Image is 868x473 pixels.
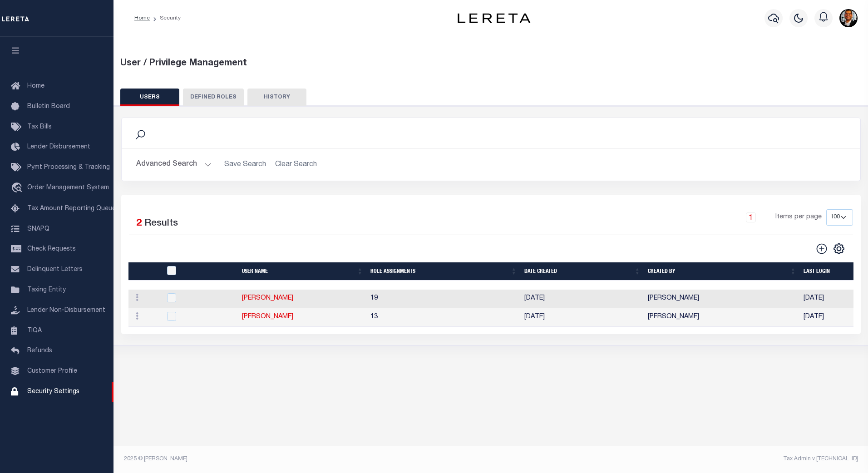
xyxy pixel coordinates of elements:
[27,144,90,150] span: Lender Disbursement
[11,182,25,194] i: travel_explore
[775,212,822,222] span: Items per page
[27,206,116,212] span: Tax Amount Reporting Queue
[27,389,79,395] span: Security Settings
[120,57,862,70] div: User / Privilege Management
[120,89,179,106] button: USERS
[367,290,521,308] td: 19
[27,368,77,374] span: Customer Profile
[27,226,49,232] span: SNAPQ
[498,455,858,463] div: Tax Admin v.[TECHNICAL_ID]
[27,185,109,191] span: Order Management System
[162,262,238,281] th: UserID
[183,89,244,106] button: DEFINED ROLES
[521,308,644,327] td: [DATE]
[136,156,212,173] button: Advanced Search
[644,290,800,308] td: [PERSON_NAME]
[150,14,181,22] li: Security
[27,348,52,354] span: Refunds
[27,124,52,130] span: Tax Bills
[27,103,70,110] span: Bulletin Board
[27,164,110,171] span: Pymt Processing & Tracking
[247,89,306,106] button: HISTORY
[27,246,76,252] span: Check Requests
[136,219,142,228] span: 2
[746,212,756,222] a: 1
[367,308,521,327] td: 13
[27,83,44,89] span: Home
[27,307,105,314] span: Lender Non-Disbursement
[117,455,491,463] div: 2025 © [PERSON_NAME].
[27,287,66,293] span: Taxing Entity
[521,262,644,281] th: Date Created: activate to sort column ascending
[238,262,367,281] th: User Name: activate to sort column ascending
[458,13,530,23] img: logo-dark.svg
[134,15,150,21] a: Home
[144,217,178,231] label: Results
[242,314,293,320] a: [PERSON_NAME]
[27,327,42,334] span: TIQA
[644,262,800,281] th: Created By: activate to sort column ascending
[367,262,521,281] th: Role Assignments: activate to sort column ascending
[644,308,800,327] td: [PERSON_NAME]
[27,266,83,273] span: Delinquent Letters
[242,295,293,301] a: [PERSON_NAME]
[521,290,644,308] td: [DATE]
